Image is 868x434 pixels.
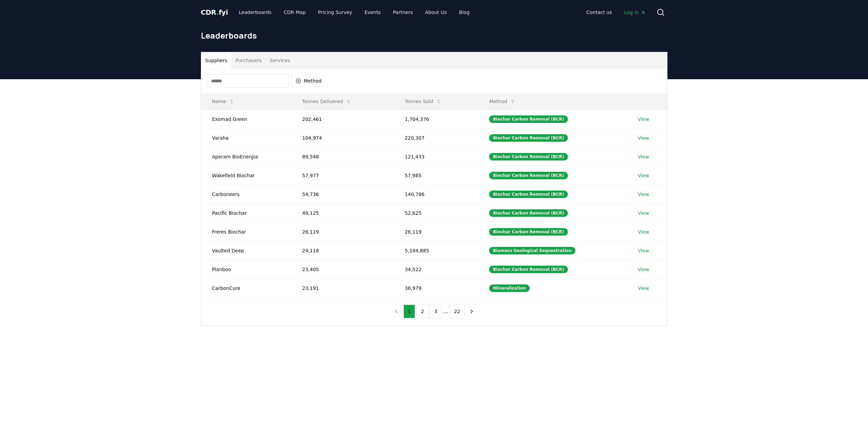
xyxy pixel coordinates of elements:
td: 57,977 [291,166,394,185]
a: Contact us [581,6,617,18]
nav: Main [233,6,475,18]
td: 89,548 [291,147,394,166]
button: Method [291,75,326,86]
div: Biochar Carbon Removal (BCR) [489,209,568,217]
a: Events [359,6,386,18]
button: Name [207,95,240,108]
span: . [216,8,219,16]
td: 121,433 [394,147,479,166]
span: Log in [624,9,645,16]
button: 1 [403,305,415,318]
div: Biochar Carbon Removal (BCR) [489,266,568,273]
a: View [638,228,649,235]
td: Pacific Biochar [201,204,291,222]
a: About Us [420,6,452,18]
td: 202,461 [291,110,394,128]
td: 23,191 [291,279,394,297]
a: CDR Map [278,6,311,18]
a: Log in [619,6,651,18]
button: Tonnes Sold [399,95,447,108]
td: 1,704,376 [394,110,479,128]
a: CDR.fyi [201,8,228,17]
a: Partners [387,6,418,18]
button: 3 [430,305,442,318]
td: 26,119 [394,222,479,241]
div: Mineralization [489,284,530,292]
a: View [638,247,649,254]
td: 34,522 [394,260,479,279]
td: Exomad Green [201,110,291,128]
td: 140,786 [394,185,479,204]
button: Purchasers [231,52,266,69]
td: 26,119 [291,222,394,241]
li: ... [443,307,448,316]
button: 22 [450,305,465,318]
h1: Leaderboards [201,30,667,41]
a: View [638,153,649,160]
a: View [638,172,649,179]
div: Biochar Carbon Removal (BCR) [489,191,568,198]
button: Method [484,95,521,108]
td: 5,144,885 [394,241,479,260]
td: 23,405 [291,260,394,279]
div: Biochar Carbon Removal (BCR) [489,228,568,236]
td: 54,736 [291,185,394,204]
td: Varaha [201,128,291,147]
a: View [638,135,649,141]
td: Vaulted Deep [201,241,291,260]
td: 52,625 [394,204,479,222]
td: Aperam BioEnergia [201,147,291,166]
div: Biochar Carbon Removal (BCR) [489,153,568,160]
nav: Main [581,6,651,18]
td: Freres Biochar [201,222,291,241]
td: 36,979 [394,279,479,297]
td: 220,307 [394,128,479,147]
td: Planboo [201,260,291,279]
a: Pricing Survey [312,6,357,18]
div: Biochar Carbon Removal (BCR) [489,115,568,123]
a: Blog [454,6,475,18]
a: View [638,210,649,216]
td: 49,125 [291,204,394,222]
td: 24,118 [291,241,394,260]
td: Carboneers [201,185,291,204]
a: View [638,285,649,292]
td: CarbonCure [201,279,291,297]
td: Wakefield Biochar [201,166,291,185]
button: Services [266,52,294,69]
button: 2 [416,305,428,318]
a: Leaderboards [233,6,277,18]
a: View [638,116,649,123]
td: 104,974 [291,128,394,147]
div: Biomass Geological Sequestration [489,247,575,254]
button: next page [466,305,477,318]
span: CDR fyi [201,8,228,16]
a: View [638,266,649,273]
a: View [638,191,649,198]
div: Biochar Carbon Removal (BCR) [489,134,568,142]
div: Biochar Carbon Removal (BCR) [489,172,568,179]
td: 57,985 [394,166,479,185]
button: Suppliers [201,52,232,69]
button: Tonnes Delivered [297,95,357,108]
